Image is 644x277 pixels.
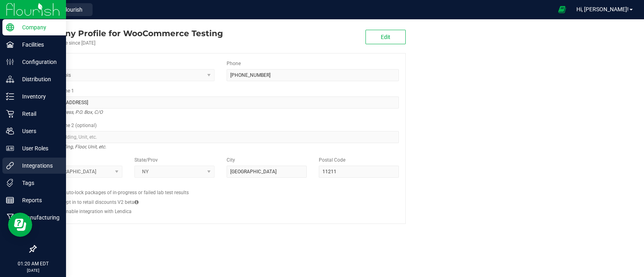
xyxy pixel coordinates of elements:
[42,122,97,129] label: Address Line 2 (optional)
[42,131,399,143] input: Suite, Building, Unit, etc.
[6,58,14,66] inline-svg: Configuration
[14,109,62,119] p: Retail
[6,92,14,101] inline-svg: Inventory
[6,179,14,187] inline-svg: Tags
[576,6,629,12] span: Hi, [PERSON_NAME]!
[14,74,62,84] p: Distribution
[35,39,223,47] div: Account active since [DATE]
[6,75,14,83] inline-svg: Distribution
[6,144,14,152] inline-svg: User Roles
[227,69,399,81] input: (123) 456-7890
[365,30,406,44] button: Edit
[227,166,307,178] input: City
[63,199,138,206] label: Opt in to retail discounts V2 beta
[6,127,14,135] inline-svg: Users
[553,2,571,17] span: Open Ecommerce Menu
[6,213,14,222] inline-svg: Manufacturing
[6,110,14,118] inline-svg: Retail
[319,166,399,178] input: Postal Code
[319,156,345,164] label: Postal Code
[6,196,14,204] inline-svg: Reports
[227,156,235,164] label: City
[42,142,106,152] i: Suite, Building, Floor, Unit, etc.
[14,213,62,222] p: Manufacturing
[42,184,399,189] h2: Configs
[134,156,158,164] label: State/Prov
[381,34,390,40] span: Edit
[14,178,62,188] p: Tags
[63,208,132,215] label: Enable integration with Lendica
[6,41,14,49] inline-svg: Facilities
[14,57,62,67] p: Configuration
[14,161,62,170] p: Integrations
[14,126,62,136] p: Users
[6,162,14,170] inline-svg: Integrations
[4,260,62,267] p: 01:20 AM EDT
[35,27,223,39] div: WooCommerce Testing
[42,96,399,109] input: Address
[14,144,62,153] p: User Roles
[14,92,62,101] p: Inventory
[42,107,103,117] i: Street address, P.O. Box, C/O
[14,23,62,32] p: Company
[8,213,32,237] iframe: Resource center
[227,60,241,67] label: Phone
[4,267,62,273] p: [DATE]
[6,23,14,31] inline-svg: Company
[14,40,62,49] p: Facilities
[14,195,62,205] p: Reports
[63,189,189,196] label: Auto-lock packages of in-progress or failed lab test results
